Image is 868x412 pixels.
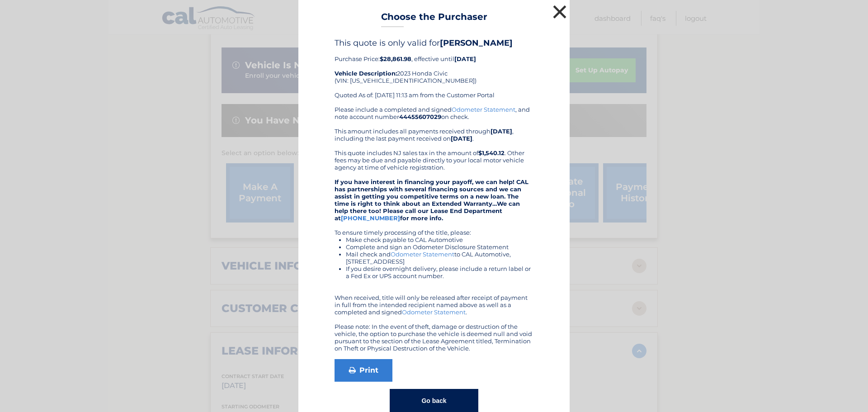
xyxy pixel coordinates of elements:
[335,106,533,352] div: Please include a completed and signed , and note account number on check. This amount includes al...
[551,3,569,21] button: ×
[451,135,472,142] b: [DATE]
[335,70,397,77] strong: Vehicle Description:
[335,38,533,106] div: Purchase Price: , effective until 2023 Honda Civic (VIN: [US_VEHICLE_IDENTIFICATION_NUMBER]) Quot...
[452,106,515,113] a: Odometer Statement
[346,236,533,243] li: Make check payable to CAL Automotive
[335,38,533,48] h4: This quote is only valid for
[341,214,400,222] a: [PHONE_NUMBER]
[335,359,392,382] a: Print
[335,178,528,222] strong: If you have interest in financing your payoff, we can help! CAL has partnerships with several fin...
[346,243,533,251] li: Complete and sign an Odometer Disclosure Statement
[399,113,441,120] b: 44455607029
[440,38,513,48] b: [PERSON_NAME]
[381,11,487,27] h3: Choose the Purchaser
[380,55,411,62] b: $28,861.98
[491,128,512,135] b: [DATE]
[391,251,454,258] a: Odometer Statement
[346,265,533,279] li: If you desire overnight delivery, please include a return label or a Fed Ex or UPS account number.
[478,149,505,156] b: $1,540.12
[402,308,466,316] a: Odometer Statement
[454,55,476,62] b: [DATE]
[346,251,533,265] li: Mail check and to CAL Automotive, [STREET_ADDRESS]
